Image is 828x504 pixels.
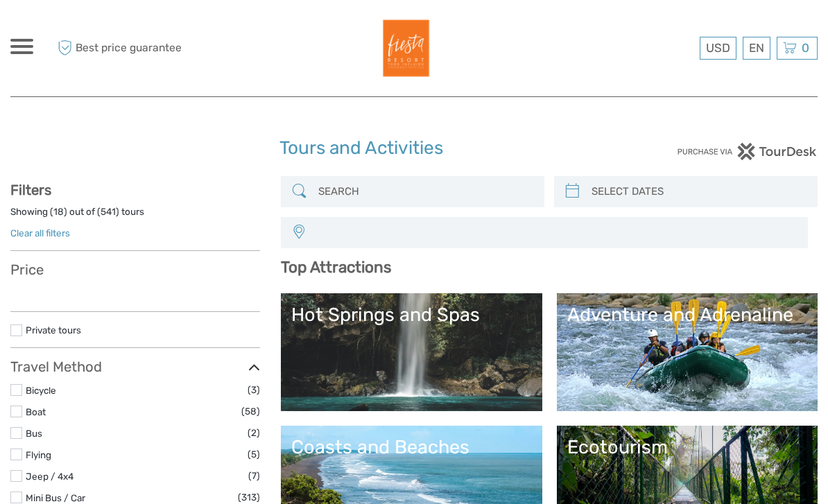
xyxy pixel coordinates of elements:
[743,37,770,60] div: EN
[26,406,46,417] a: Boat
[10,182,51,198] strong: Filters
[53,205,64,218] label: 18
[26,449,51,460] a: Flying
[26,492,85,503] a: Mini Bus / Car
[10,227,70,238] a: Clear all filters
[291,304,531,401] a: Hot Springs and Spas
[677,143,818,160] img: PurchaseViaTourDesk.png
[291,436,531,458] div: Coasts and Beaches
[248,468,260,484] span: (7)
[586,180,811,204] input: SELECT DATES
[26,385,56,396] a: Bicycle
[248,425,260,441] span: (2)
[26,471,74,482] a: Jeep / 4x4
[291,304,531,326] div: Hot Springs and Spas
[800,41,811,55] span: 0
[10,261,260,278] h3: Price
[281,258,391,277] b: Top Attractions
[26,428,42,439] a: Bus
[313,180,537,204] input: SEARCH
[241,403,260,419] span: (58)
[248,446,260,462] span: (5)
[248,382,260,398] span: (3)
[26,324,81,336] a: Private tours
[370,14,438,82] img: Fiesta Resort
[10,358,260,375] h3: Travel Method
[101,205,116,218] label: 541
[567,436,807,458] div: Ecotourism
[567,304,807,401] a: Adventure and Adrenaline
[567,304,807,326] div: Adventure and Adrenaline
[279,137,549,159] h1: Tours and Activities
[54,37,212,60] span: Best price guarantee
[10,205,260,227] div: Showing ( ) out of ( ) tours
[706,41,730,55] span: USD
